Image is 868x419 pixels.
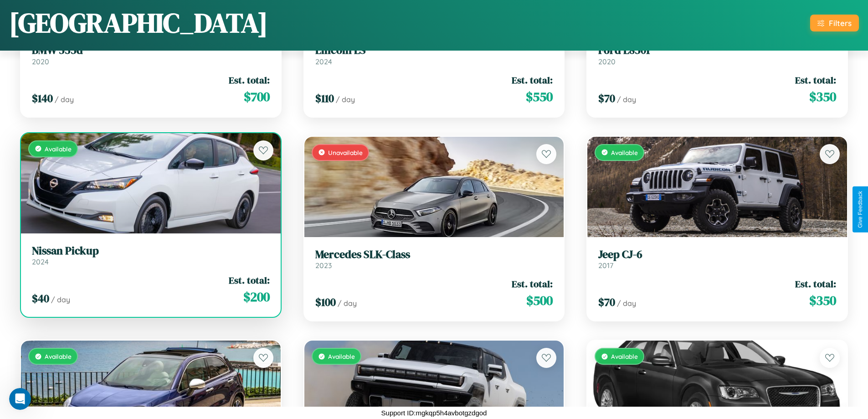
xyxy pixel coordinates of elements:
[315,44,553,66] a: Lincoln LS2024
[512,277,553,290] span: Est. total:
[598,295,615,310] span: $ 70
[598,248,836,261] h3: Jeep CJ-6
[32,257,49,266] span: 2024
[315,248,553,270] a: Mercedes SLK-Class2023
[598,44,836,57] h3: Ford L8501
[857,191,863,228] div: Give Feedback
[51,295,70,304] span: / day
[598,261,613,270] span: 2017
[328,352,355,360] span: Available
[795,277,836,290] span: Est. total:
[9,388,31,410] iframe: Intercom live chat
[32,244,270,267] a: Nissan Pickup2024
[32,57,49,66] span: 2020
[810,15,859,31] button: Filters
[598,91,615,106] span: $ 70
[315,261,332,270] span: 2023
[598,248,836,270] a: Jeep CJ-62017
[32,44,270,57] h3: BMW 535d
[32,44,270,66] a: BMW 535d2020
[795,73,836,87] span: Est. total:
[32,244,270,258] h3: Nissan Pickup
[598,44,836,66] a: Ford L85012020
[9,4,268,41] h1: [GEOGRAPHIC_DATA]
[617,299,636,308] span: / day
[315,57,332,66] span: 2024
[45,145,72,153] span: Available
[512,73,553,87] span: Est. total:
[243,288,270,306] span: $ 200
[809,88,836,106] span: $ 350
[598,57,616,66] span: 2020
[829,18,852,28] div: Filters
[809,291,836,310] span: $ 350
[338,299,357,308] span: / day
[229,73,270,87] span: Est. total:
[315,295,336,310] span: $ 100
[32,291,49,306] span: $ 40
[526,291,553,310] span: $ 500
[381,407,487,419] p: Support ID: mgkqp5h4avbotgzdgod
[611,149,638,156] span: Available
[526,88,553,106] span: $ 550
[32,91,53,106] span: $ 140
[55,95,74,104] span: / day
[328,149,363,156] span: Unavailable
[617,95,636,104] span: / day
[315,248,553,261] h3: Mercedes SLK-Class
[244,88,270,106] span: $ 700
[336,95,355,104] span: / day
[45,352,72,360] span: Available
[315,44,553,57] h3: Lincoln LS
[229,274,270,287] span: Est. total:
[315,91,334,106] span: $ 110
[611,352,638,360] span: Available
